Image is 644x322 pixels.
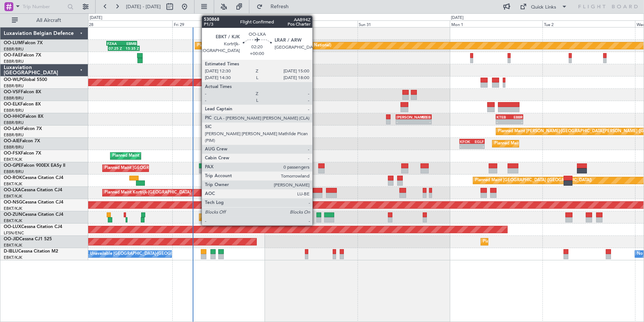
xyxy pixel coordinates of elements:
span: OO-ELK [4,102,20,107]
span: OO-VSF [4,90,21,94]
span: OO-LAH [4,127,21,131]
span: OO-AIE [4,139,20,143]
a: EBKT/KJK [4,218,22,224]
div: Quick Links [531,4,557,11]
div: [DATE] [451,15,464,21]
div: Tue 2 [542,20,635,27]
button: All Aircraft [8,14,80,26]
a: OO-JIDCessna CJ1 525 [4,237,52,241]
div: KTEB [497,115,509,119]
span: Refresh [264,4,295,9]
div: Planned Maint Kortrijk-[GEOGRAPHIC_DATA] [216,175,303,186]
a: OO-FAEFalcon 7X [4,53,41,58]
span: OO-FSX [4,151,21,156]
a: EBKT/KJK [4,157,22,162]
div: KTEB [414,115,431,119]
div: Planned Maint Kortrijk-[GEOGRAPHIC_DATA] [483,236,569,247]
span: OO-NSG [4,200,22,205]
a: OO-LAHFalcon 7X [4,127,42,131]
div: 07:25 Z [109,46,124,51]
span: OO-LUM [4,41,22,45]
a: OO-LXACessna Citation CJ4 [4,188,62,192]
div: Planned Maint Kortrijk-[GEOGRAPHIC_DATA] [201,212,288,223]
a: OO-HHOFalcon 8X [4,114,43,119]
span: All Aircraft [19,18,78,23]
a: EBBR/BRU [4,83,24,89]
a: EBKT/KJK [4,181,22,187]
span: OO-LXA [4,188,21,192]
input: Trip Number [23,1,65,12]
div: Planned Maint [GEOGRAPHIC_DATA] ([GEOGRAPHIC_DATA] National) [104,163,239,174]
a: EBBR/BRU [4,144,24,150]
div: EBMB [122,41,136,46]
span: OO-ZUN [4,212,22,217]
a: OO-ELKFalcon 8X [4,102,41,107]
div: Planned Maint Kortrijk-[GEOGRAPHIC_DATA] [104,187,191,198]
span: OO-JID [4,237,19,241]
div: Planned Maint [GEOGRAPHIC_DATA] ([GEOGRAPHIC_DATA] National) [197,40,331,51]
a: EBKT/KJK [4,206,22,211]
a: EBBR/BRU [4,169,24,175]
div: 15:35 Z [124,46,139,51]
div: Fri 29 [172,20,265,27]
div: - [497,120,509,124]
a: OO-LUMFalcon 7X [4,41,43,45]
div: KFOK [460,139,472,144]
a: OO-ROKCessna Citation CJ4 [4,176,63,180]
span: OO-ROK [4,176,22,180]
a: EBBR/BRU [4,120,24,126]
span: [DATE] - [DATE] [126,3,161,10]
a: OO-AIEFalcon 7X [4,139,40,143]
div: [DATE] [90,15,102,21]
div: Planned Maint [GEOGRAPHIC_DATA] ([GEOGRAPHIC_DATA]) [475,175,592,186]
span: OO-HHO [4,114,23,119]
div: - [509,120,522,124]
button: Quick Links [517,1,571,13]
div: - [472,144,484,149]
div: - [460,144,472,149]
a: LFSN/ENC [4,230,24,236]
button: Refresh [253,1,298,13]
a: OO-FSXFalcon 7X [4,151,41,156]
div: Sat 30 [265,20,358,27]
div: Thu 28 [80,20,172,27]
a: OO-WLPGlobal 5500 [4,78,47,82]
a: EBKT/KJK [4,243,22,248]
a: D-IBLUCessna Citation M2 [4,249,58,254]
a: OO-NSGCessna Citation CJ4 [4,200,63,205]
div: Mon 1 [450,20,542,27]
a: OO-GPEFalcon 900EX EASy II [4,163,65,168]
a: EBBR/BRU [4,108,24,113]
span: OO-WLP [4,78,22,82]
a: EBKT/KJK [4,255,22,260]
div: [PERSON_NAME] [396,115,414,119]
span: D-IBLU [4,249,18,254]
a: EBKT/KJK [4,193,22,199]
div: - [414,120,431,124]
div: Planned Maint [GEOGRAPHIC_DATA] ([GEOGRAPHIC_DATA]) [494,138,611,149]
div: Planned Maint Kortrijk-[GEOGRAPHIC_DATA] [112,150,199,162]
div: A/C Unavailable [GEOGRAPHIC_DATA]-[GEOGRAPHIC_DATA] [82,248,200,260]
div: Sun 31 [358,20,450,27]
a: EBBR/BRU [4,46,24,52]
a: EBBR/BRU [4,132,24,138]
a: OO-LUXCessna Citation CJ4 [4,225,62,229]
span: OO-LUX [4,225,21,229]
div: EGLF [472,139,484,144]
a: EBBR/BRU [4,95,24,101]
div: FZAA [107,41,122,46]
span: OO-FAE [4,53,21,58]
a: OO-VSFFalcon 8X [4,90,41,94]
div: EBBR [509,115,522,119]
a: EBBR/BRU [4,59,24,64]
span: OO-GPE [4,163,21,168]
a: OO-ZUNCessna Citation CJ4 [4,212,63,217]
div: - [396,120,414,124]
